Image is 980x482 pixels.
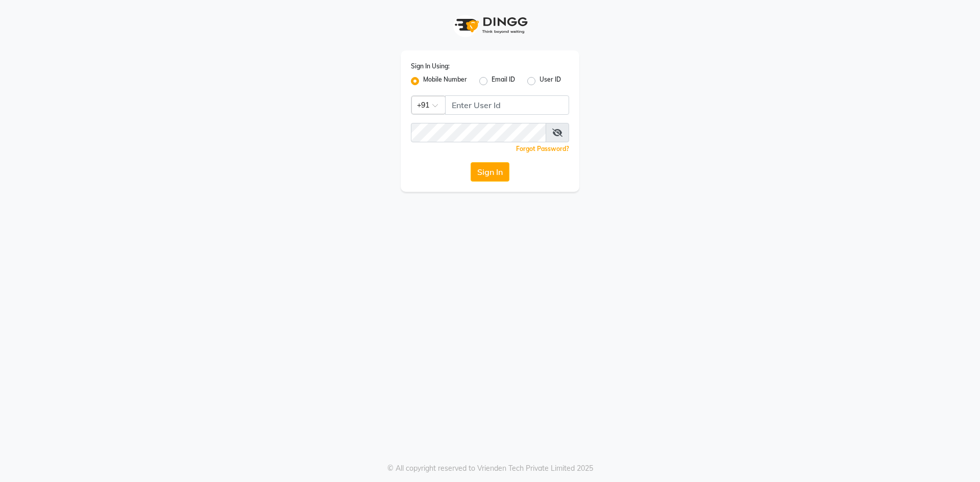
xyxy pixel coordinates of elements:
input: Username [411,123,546,142]
input: Username [445,95,569,115]
label: Mobile Number [423,75,467,87]
a: Forgot Password? [516,145,569,153]
label: Sign In Using: [411,62,450,71]
img: logo1.svg [449,10,531,40]
label: User ID [540,75,561,87]
label: Email ID [492,75,515,87]
button: Sign In [471,162,509,182]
